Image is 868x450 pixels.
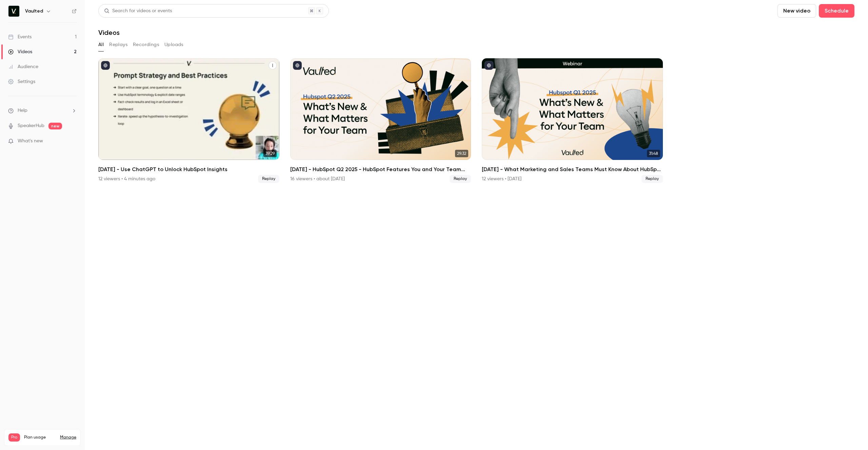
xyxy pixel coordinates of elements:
[455,150,468,157] span: 29:32
[164,39,183,50] button: Uploads
[98,58,279,183] a: 39:29[DATE] - Use ChatGPT to Unlock HubSpot Insights12 viewers • 4 minutes agoReplay
[98,58,854,183] ul: Videos
[8,6,19,17] img: Vaulted
[8,107,77,114] li: help-dropdown-opener
[109,39,127,50] button: Replays
[133,39,159,50] button: Recordings
[24,435,56,440] span: Plan usage
[101,61,110,70] button: published
[482,176,521,182] div: 12 viewers • [DATE]
[290,58,471,183] a: 29:32[DATE] - HubSpot Q2 2025 - HubSpot Features You and Your Team Can't Afford to Ignore16 viewe...
[290,58,471,183] li: 06/18/25 - HubSpot Q2 2025 - HubSpot Features You and Your Team Can't Afford to Ignore
[18,107,27,114] span: Help
[485,61,493,70] button: published
[98,39,104,50] button: All
[290,165,471,173] h2: [DATE] - HubSpot Q2 2025 - HubSpot Features You and Your Team Can't Afford to Ignore
[8,63,38,70] div: Audience
[98,176,155,182] div: 12 viewers • 4 minutes ago
[290,176,345,182] div: 16 viewers • about [DATE]
[482,58,663,183] a: 31:48[DATE] - What Marketing and Sales Teams Must Know About HubSpot New Features for 202512 view...
[98,165,279,173] h2: [DATE] - Use ChatGPT to Unlock HubSpot Insights
[8,34,32,40] div: Events
[98,58,279,183] li: 08/13/25 - Use ChatGPT to Unlock HubSpot Insights
[8,48,32,55] div: Videos
[18,122,44,129] a: SpeakerHub
[647,150,660,157] span: 31:48
[98,4,854,446] section: Videos
[263,150,277,157] span: 39:29
[98,28,120,37] h1: Videos
[104,7,172,15] div: Search for videos or events
[819,4,854,18] button: Schedule
[8,78,35,85] div: Settings
[25,8,43,15] h6: Vaulted
[258,175,279,183] span: Replay
[8,433,20,442] span: Pro
[642,175,663,183] span: Replay
[777,4,816,18] button: New video
[48,123,62,129] span: new
[60,435,76,440] a: Manage
[450,175,471,183] span: Replay
[482,58,663,183] li: 03/13/25 - What Marketing and Sales Teams Must Know About HubSpot New Features for 2025
[482,165,663,173] h2: [DATE] - What Marketing and Sales Teams Must Know About HubSpot New Features for 2025
[293,61,302,70] button: published
[18,138,43,145] span: What's new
